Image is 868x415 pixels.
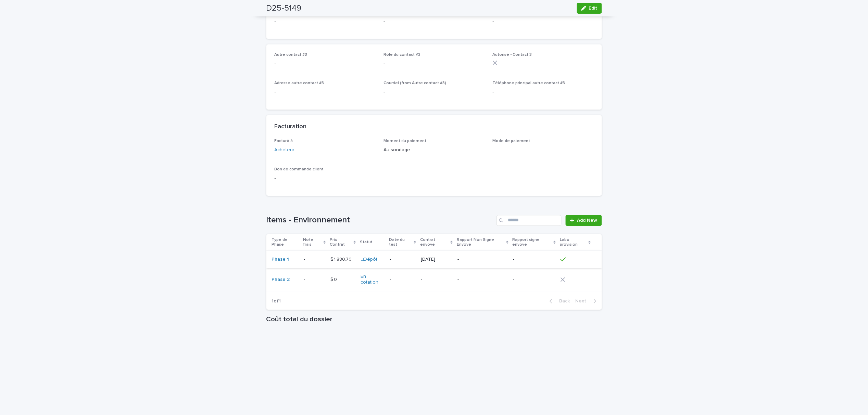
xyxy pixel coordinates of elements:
a: Phase 2 [272,277,290,283]
span: Next [576,299,591,304]
p: Labo provision [560,236,587,249]
p: Rapport Non Signe Envoye [457,236,505,249]
p: - [513,277,555,283]
p: - [390,257,415,263]
span: Back [555,299,570,304]
p: - [421,277,452,283]
button: Next [573,298,602,304]
p: - [457,257,508,263]
a: ☐Dépôt [361,257,377,263]
p: - [493,18,594,25]
h1: Items - Environnement [266,216,494,225]
h1: Coût total du dossier [266,315,602,324]
p: Type de Phase [272,236,299,249]
p: $ 1,880.70 [330,256,353,263]
span: Courriel (from Autre contact #3) [383,81,446,86]
button: Edit [577,3,602,14]
p: Prix Contrat [330,236,352,249]
p: - [383,61,485,68]
input: Search [496,215,562,226]
p: $ 0 [330,276,338,283]
p: Note frais [303,236,322,249]
tr: Phase 1 -- $ 1,880.70$ 1,880.70 ☐Dépôt -[DATE]-- [266,251,602,269]
p: - [513,257,555,263]
a: Phase 1 [272,257,289,263]
p: - [304,256,307,263]
a: En cotation [361,274,384,286]
p: - [390,277,415,283]
tr: Phase 2 -- $ 0$ 0 En cotation ---- [266,269,602,291]
p: Date du test [389,236,412,249]
p: [DATE] [421,257,452,263]
p: - [457,277,508,283]
p: 1 of 1 [266,293,287,310]
p: - [275,89,376,96]
p: - [275,18,376,25]
p: Contrat envoye [420,236,449,249]
p: Au sondage [383,147,485,154]
span: Moment du paiement [383,139,426,143]
p: - [493,147,594,154]
span: Téléphone principal autre contact #3 [493,81,565,86]
span: Facturé à [275,139,293,143]
p: - [304,276,307,283]
p: Statut [360,239,373,246]
p: - [275,175,376,182]
a: Add New [566,215,602,226]
span: Bon de commande client [275,168,324,172]
p: - [383,89,485,96]
span: Autre contact #3 [275,53,307,57]
p: Rapport signe envoye [513,236,552,249]
h2: D25-5149 [266,3,302,13]
span: Rôle du contact #3 [383,53,420,57]
p: - [383,18,485,25]
span: Add New [577,218,597,223]
span: Adresse autre contact #3 [275,81,324,86]
h2: Facturation [275,124,307,131]
span: Autorisé - Contact 3 [493,53,532,57]
span: Mode de paiement [493,139,530,143]
p: - [275,61,376,68]
span: Edit [589,6,597,11]
p: - [493,89,594,96]
button: Back [544,298,573,304]
a: Acheteur [275,147,295,154]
